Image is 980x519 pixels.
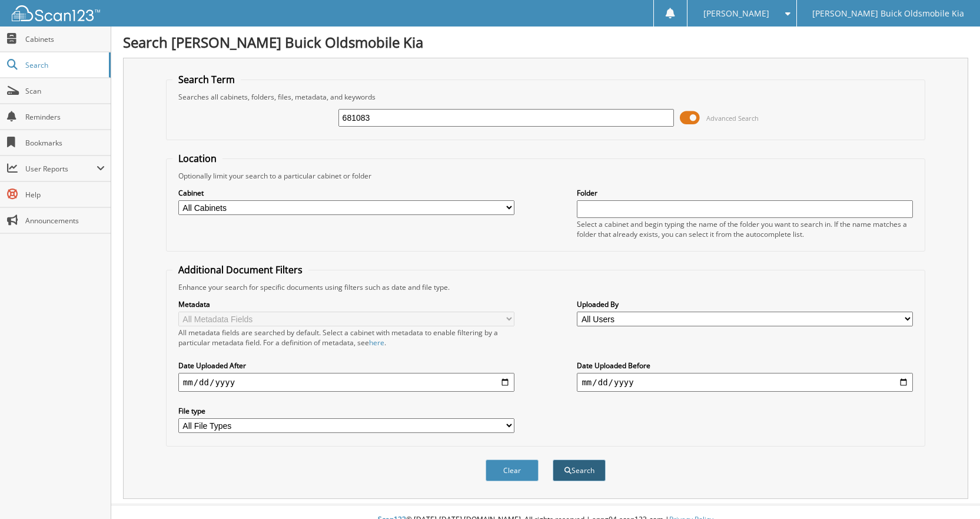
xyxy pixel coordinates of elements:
label: Metadata [178,299,514,309]
div: Select a cabinet and begin typing the name of the folder you want to search in. If the name match... [577,219,913,239]
a: here [369,338,384,348]
input: start [178,373,514,392]
input: end [577,373,913,392]
span: Search [25,60,103,70]
span: Cabinets [25,34,105,44]
label: File type [178,406,514,416]
span: Bookmarks [25,138,105,148]
label: Folder [577,188,913,198]
span: [PERSON_NAME] [703,10,769,17]
legend: Search Term [172,73,241,86]
div: Optionally limit your search to a particular cabinet or folder [172,171,919,181]
span: User Reports [25,164,97,174]
iframe: Chat Widget [921,462,980,519]
label: Date Uploaded After [178,361,514,371]
span: Scan [25,86,105,96]
label: Date Uploaded Before [577,361,913,371]
span: Advanced Search [706,114,759,123]
legend: Location [172,152,222,165]
span: Help [25,190,105,200]
div: Enhance your search for specific documents using filters such as date and file type. [172,282,919,292]
h1: Search [PERSON_NAME] Buick Oldsmobile Kia [123,32,968,52]
span: Announcements [25,216,105,226]
button: Search [553,460,606,481]
span: Reminders [25,112,105,122]
legend: Additional Document Filters [172,263,308,276]
img: scan123-logo-white.svg [12,5,100,21]
button: Clear [486,460,539,481]
div: All metadata fields are searched by default. Select a cabinet with metadata to enable filtering b... [178,328,514,348]
label: Uploaded By [577,299,913,309]
span: [PERSON_NAME] Buick Oldsmobile Kia [812,10,964,17]
label: Cabinet [178,188,514,198]
div: Searches all cabinets, folders, files, metadata, and keywords [172,92,919,102]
